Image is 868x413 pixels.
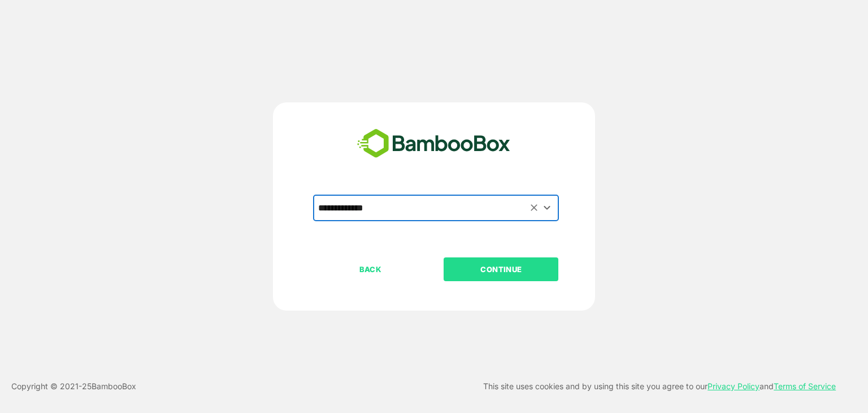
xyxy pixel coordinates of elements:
[540,200,555,216] button: Open
[774,381,836,391] a: Terms of Service
[708,381,759,391] a: Privacy Policy
[314,263,427,276] p: BACK
[445,263,558,276] p: CONTINUE
[444,257,558,281] button: CONTINUE
[313,257,428,281] button: BACK
[351,125,517,162] img: bamboobox
[528,201,541,214] button: Clear
[483,380,836,393] p: This site uses cookies and by using this site you agree to our and
[11,380,136,393] p: Copyright © 2021- 25 BambooBox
